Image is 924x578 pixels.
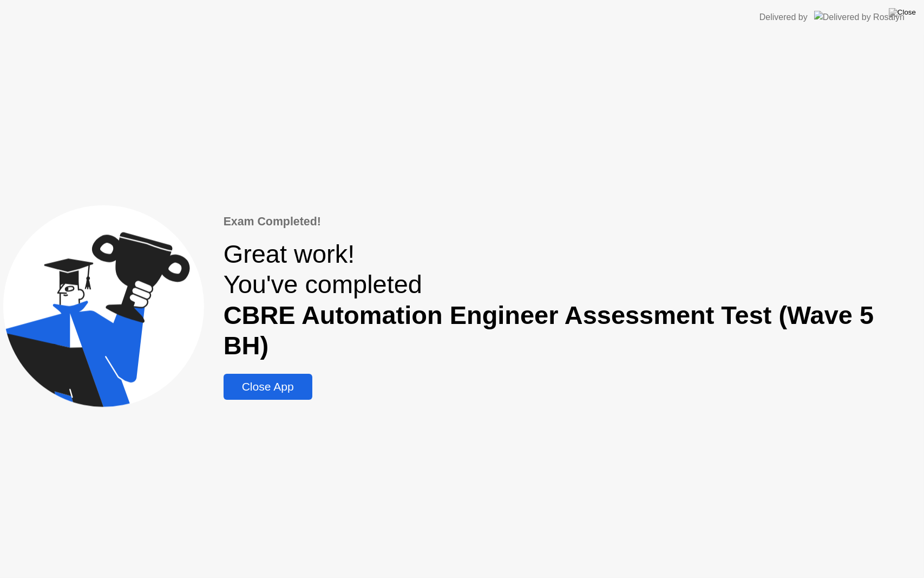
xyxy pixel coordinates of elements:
div: Great work! You've completed [224,239,921,361]
div: Exam Completed! [224,213,921,230]
img: Delivered by Rosalyn [814,11,905,23]
img: Close [889,8,916,17]
div: Delivered by [759,11,808,24]
button: Close App [224,374,312,400]
div: Close App [227,380,309,393]
b: CBRE Automation Engineer Assessment Test (Wave 5 BH) [224,301,874,360]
